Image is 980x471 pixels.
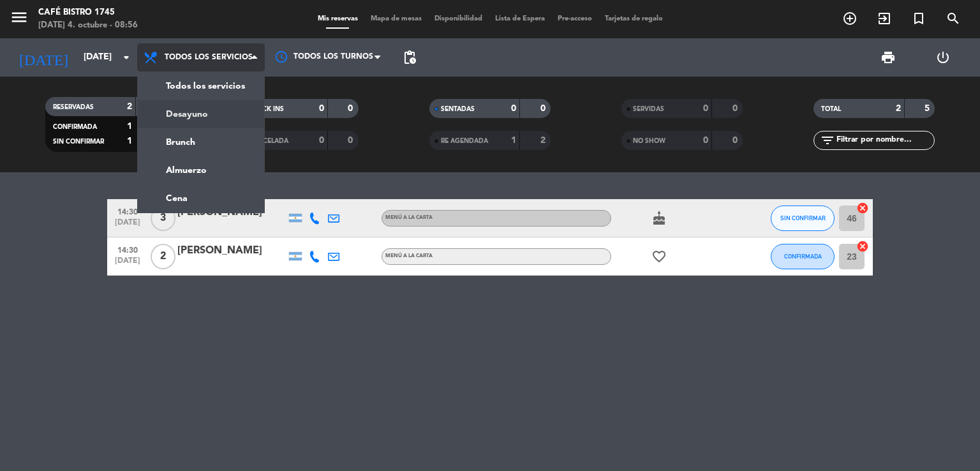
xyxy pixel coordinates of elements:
i: cake [651,211,667,226]
span: 3 [151,206,175,231]
button: menu [10,8,29,31]
i: power_settings_new [935,50,951,65]
span: [DATE] [112,218,144,233]
span: print [880,50,896,65]
span: TOTAL [821,106,841,112]
i: favorite_border [651,249,667,264]
span: SIN CONFIRMAR [53,138,104,145]
strong: 0 [319,104,324,113]
span: SERVIDAS [633,106,664,112]
strong: 0 [732,136,740,145]
span: 14:30 [112,204,144,218]
span: Todos los servicios [165,53,253,62]
strong: 2 [896,104,901,113]
span: 14:30 [112,242,144,257]
div: Café Bistro 1745 [38,6,138,19]
i: menu [10,8,29,27]
a: Todos los servicios [138,72,264,100]
div: LOG OUT [916,38,970,77]
div: [DATE] 4. octubre - 08:56 [38,19,138,32]
span: CANCELADA [249,138,288,144]
span: Mapa de mesas [364,15,428,22]
a: Almuerzo [138,156,264,184]
a: Brunch [138,128,264,156]
span: NO SHOW [633,138,665,144]
a: Cena [138,184,264,213]
i: arrow_drop_down [119,50,134,65]
i: exit_to_app [877,11,892,26]
strong: 0 [703,136,708,145]
span: [DATE] [112,257,144,271]
div: [PERSON_NAME] [177,243,286,259]
span: CONFIRMADA [784,253,822,260]
span: Disponibilidad [428,15,489,22]
i: [DATE] [10,43,77,71]
strong: 0 [732,104,740,113]
span: SENTADAS [441,106,475,112]
strong: 2 [540,136,548,145]
i: turned_in_not [911,11,926,26]
i: cancel [856,202,869,214]
span: RESERVADAS [53,104,94,110]
strong: 1 [127,122,132,131]
span: SIN CONFIRMAR [780,214,826,221]
strong: 0 [348,136,355,145]
a: Desayuno [138,100,264,128]
button: SIN CONFIRMAR [771,206,835,231]
span: pending_actions [402,50,417,65]
strong: 0 [319,136,324,145]
i: search [946,11,961,26]
span: CONFIRMADA [53,124,97,130]
span: Mis reservas [311,15,364,22]
strong: 5 [924,104,932,113]
span: RE AGENDADA [441,138,488,144]
strong: 1 [511,136,516,145]
strong: 1 [127,137,132,146]
span: MENÚ A LA CARTA [385,215,433,220]
span: 2 [151,244,175,269]
span: MENÚ A LA CARTA [385,253,433,258]
span: Lista de Espera [489,15,551,22]
strong: 0 [540,104,548,113]
i: add_circle_outline [842,11,857,26]
input: Filtrar por nombre... [835,133,934,147]
i: cancel [856,240,869,253]
strong: 0 [511,104,516,113]
strong: 0 [348,104,355,113]
strong: 0 [703,104,708,113]
i: filter_list [820,133,835,148]
span: CHECK INS [249,106,284,112]
button: CONFIRMADA [771,244,835,269]
strong: 2 [127,102,132,111]
span: Pre-acceso [551,15,598,22]
span: Tarjetas de regalo [598,15,669,22]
